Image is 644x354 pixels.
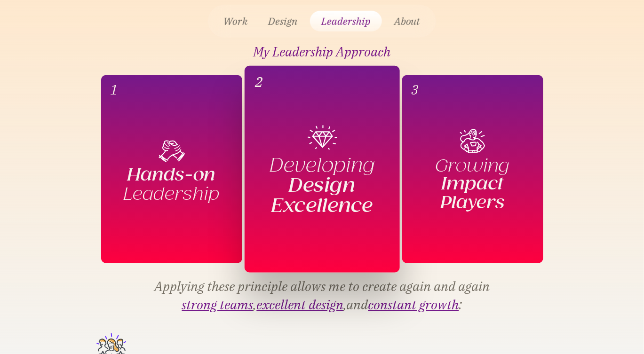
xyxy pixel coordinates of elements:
a: excellent design [257,296,344,314]
div: 1 [111,82,118,98]
span: Growing [436,156,510,175]
span: strong teams [182,296,254,313]
span: and [347,296,368,313]
span: Leadership [124,184,220,203]
div: 2 [255,73,263,90]
a: strong teams [182,296,254,314]
span: Developing [270,155,374,175]
span: Design Excellence [245,175,400,216]
a: 1Hands-onLeadership [101,75,242,263]
a: Work [215,11,256,31]
span: , [344,296,347,313]
a: About [386,11,429,31]
div: 3 [412,82,419,98]
span: excellent design [257,296,344,313]
span: constant growth [368,296,459,313]
span: Applying these principle allows me to create again and again [154,277,490,295]
a: 2DevelopingDesign Excellence [245,66,400,273]
span: Hands-on [127,165,216,184]
a: Leadership [310,11,382,31]
span: : [459,296,462,313]
div: My Leadership Approach [254,43,391,61]
a: Design [260,11,306,31]
span: Impact Players [440,174,505,212]
a: 3GrowingImpactPlayers [402,75,543,263]
span: , [254,296,257,313]
a: constant growth [368,296,459,314]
